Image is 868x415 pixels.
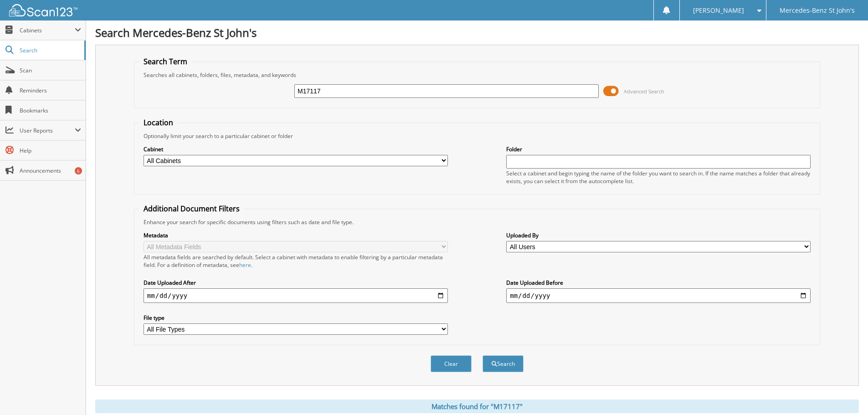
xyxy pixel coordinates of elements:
div: 6 [75,167,82,174]
label: Folder [506,145,811,153]
input: start [144,288,448,303]
span: [PERSON_NAME] [693,8,744,13]
label: Date Uploaded After [144,279,448,287]
h1: Search Mercedes-Benz St John's [95,25,859,40]
div: Optionally limit your search to a particular cabinet or folder [139,132,815,140]
span: Mercedes-Benz St John's [780,8,855,13]
legend: Additional Document Filters [139,204,244,214]
span: User Reports [20,127,75,134]
legend: Search Term [139,56,192,67]
label: Metadata [144,231,448,239]
span: Cabinets [20,26,75,34]
span: Announcements [20,167,81,174]
span: Search [20,46,80,54]
span: Reminders [20,87,81,94]
div: All metadata fields are searched by default. Select a cabinet with metadata to enable filtering b... [144,253,448,269]
span: Scan [20,67,81,74]
a: here [239,261,251,269]
label: Date Uploaded Before [506,279,811,287]
div: Select a cabinet and begin typing the name of the folder you want to search in. If the name match... [506,169,811,185]
label: Cabinet [144,145,448,153]
legend: Location [139,118,178,128]
div: Enhance your search for specific documents using filters such as date and file type. [139,218,815,226]
div: Matches found for "M17117" [95,400,859,413]
img: scan123-logo-white.svg [9,4,77,16]
input: end [506,288,811,303]
label: Uploaded By [506,231,811,239]
div: Searches all cabinets, folders, files, metadata, and keywords [139,71,815,79]
label: File type [144,314,448,322]
span: Advanced Search [624,88,664,95]
span: Help [20,147,81,154]
button: Search [483,355,524,372]
span: Bookmarks [20,107,81,114]
button: Clear [431,355,472,372]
